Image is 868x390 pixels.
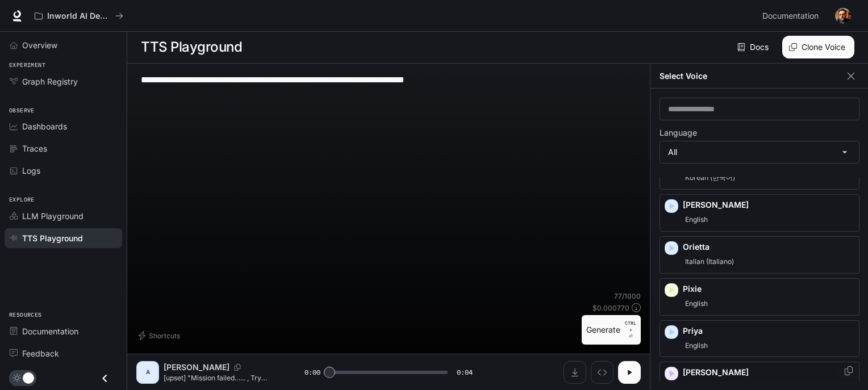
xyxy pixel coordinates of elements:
p: Pixie [683,283,854,295]
p: [PERSON_NAME] [683,199,854,211]
a: Graph Registry [5,72,122,91]
span: Overview [22,39,57,51]
button: Close drawer [92,367,118,390]
a: Logs [5,161,122,181]
button: Download audio [564,361,586,384]
button: Clone Voice [782,36,854,58]
a: Documentation [758,5,827,27]
p: Inworld AI Demos [47,11,111,21]
span: LLM Playground [22,210,84,222]
p: Priya [683,325,854,337]
button: GenerateCTRL +⏎ [582,315,641,345]
span: Italian (Italiano) [683,255,736,269]
p: [PERSON_NAME] [683,367,854,378]
h1: TTS Playground [141,36,242,58]
button: Copy Voice ID [843,366,854,375]
span: TTS Playground [22,232,83,244]
button: Shortcuts [136,326,185,345]
span: Dark mode toggle [23,371,34,384]
span: Documentation [22,325,78,337]
span: Feedback [22,347,59,359]
button: Inspect [591,361,614,384]
span: Traces [22,142,47,154]
button: Copy Voice ID [229,364,245,371]
p: [PERSON_NAME] [164,362,229,373]
p: $ 0.000770 [592,303,629,313]
a: Docs [735,36,773,58]
div: All [660,141,859,163]
span: English [683,339,710,353]
span: Logs [22,165,40,177]
span: Korean (한국어) [683,171,737,184]
a: Feedback [5,343,122,363]
a: TTS Playground [5,228,122,248]
img: User avatar [835,8,851,24]
p: [upset] "Mission failed…... , Try again — you might just nail it this time." [164,373,277,383]
p: Orietta [683,241,854,253]
button: All workspaces [30,5,128,27]
div: A [139,363,157,381]
p: ⏎ [625,320,636,340]
span: English [683,213,710,227]
span: 0:00 [304,367,320,378]
a: Traces [5,139,122,158]
span: Dashboards [22,120,67,132]
span: Graph Registry [22,76,78,87]
p: 77 / 1000 [614,291,641,301]
a: Documentation [5,321,122,341]
a: Dashboards [5,116,122,136]
p: CTRL + [625,320,636,333]
span: Documentation [762,9,819,23]
a: LLM Playground [5,206,122,226]
span: English [683,297,710,311]
button: User avatar [832,5,854,27]
p: Language [660,129,697,137]
span: 0:04 [457,367,473,378]
a: Overview [5,35,122,55]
